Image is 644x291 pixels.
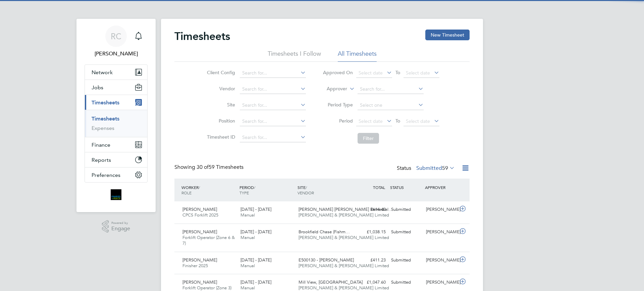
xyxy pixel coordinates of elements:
span: To [393,68,402,77]
span: E500130 - [PERSON_NAME] [299,257,354,263]
span: Finance [92,142,110,148]
div: £411.23 [354,255,388,266]
div: SITE [296,181,354,199]
input: Search for... [358,85,424,94]
label: Vendor [205,86,235,92]
span: / [254,185,255,190]
span: [DATE] - [DATE] [240,257,271,263]
div: Timesheets [85,110,147,137]
label: Timesheet ID [205,134,235,140]
span: Manual [240,263,255,269]
button: Reports [85,152,147,167]
div: Submitted [388,255,423,266]
input: Search for... [240,133,306,142]
span: [PERSON_NAME] & [PERSON_NAME] Limited [299,212,389,218]
div: Showing [174,164,245,171]
input: Search for... [240,68,306,78]
span: / [199,185,200,190]
span: Forklift Operator (Zone 6 & 7) [182,235,235,246]
label: Client Config [205,69,235,76]
button: Preferences [85,167,147,182]
div: [PERSON_NAME] [423,255,458,266]
span: Mill View, [GEOGRAPHIC_DATA] [299,279,363,285]
button: Finance [85,137,147,152]
li: Timesheets I Follow [268,50,321,62]
span: ROLE [181,190,192,195]
input: Search for... [240,101,306,110]
span: To [393,116,402,125]
span: Timesheets [92,99,119,106]
button: Jobs [85,80,147,95]
span: [DATE] - [DATE] [240,229,271,235]
span: Preferences [92,172,120,178]
a: Expenses [92,125,114,131]
div: £1,047.60 [354,277,388,288]
div: Submitted [388,227,423,238]
span: TYPE [239,190,249,195]
span: [PERSON_NAME] [182,229,217,235]
span: [PERSON_NAME] [182,279,217,285]
span: Jobs [92,84,103,91]
span: Engage [111,226,130,232]
span: 59 [442,165,448,172]
label: Position [205,118,235,124]
span: RC [111,32,121,41]
a: Go to home page [85,189,148,200]
input: Select one [358,101,424,110]
span: TOTAL [373,185,385,190]
div: [PERSON_NAME] [423,277,458,288]
label: Period [323,118,353,124]
div: [PERSON_NAME] [423,204,458,215]
label: Approver [317,86,347,92]
img: bromak-logo-retina.png [111,189,121,200]
span: Manual [240,285,255,291]
a: Timesheets [92,115,119,122]
div: £1,038.15 [354,227,388,238]
div: Status [397,164,456,173]
li: All Timesheets [338,50,377,62]
span: Brookfield Chase (Fishm… [299,229,350,235]
span: [PERSON_NAME] & [PERSON_NAME] Limited [299,263,389,269]
label: Period Type [323,102,353,108]
button: Network [85,65,147,80]
label: Approved On [323,69,353,76]
div: Submitted [388,277,423,288]
div: Submitted [388,204,423,215]
button: Filter [358,133,379,144]
span: Select date [359,118,383,124]
div: WORKER [180,181,238,199]
span: VENDOR [298,190,314,195]
span: Network [92,69,113,76]
span: [PERSON_NAME] & [PERSON_NAME] Limited [299,235,389,240]
span: Reports [92,157,111,163]
span: [DATE] - [DATE] [240,279,271,285]
span: 30 of [197,164,209,171]
button: Timesheets [85,95,147,110]
a: Powered byEngage [102,220,130,233]
div: PERIOD [238,181,296,199]
label: Site [205,102,235,108]
span: [PERSON_NAME] & [PERSON_NAME] Limited [299,285,389,291]
div: [PERSON_NAME] [423,227,458,238]
span: Manual [240,235,255,240]
div: STATUS [388,181,423,193]
label: Submitted [416,165,455,172]
div: APPROVER [423,181,458,193]
span: Select date [359,70,383,76]
span: Select date [406,118,430,124]
input: Search for... [240,117,306,126]
a: RC[PERSON_NAME] [85,26,148,58]
span: Forklift Operator (Zone 3) [182,285,231,291]
span: Select date [406,70,430,76]
span: / [306,185,307,190]
h2: Timesheets [174,30,230,43]
span: Powered by [111,220,130,226]
input: Search for... [240,85,306,94]
span: Manual [240,212,255,218]
span: 59 Timesheets [197,164,244,171]
span: [PERSON_NAME] [182,206,217,212]
div: £614.40 [354,204,388,215]
button: New Timesheet [425,30,470,40]
span: [DATE] - [DATE] [240,206,271,212]
span: CPCS Forklift 2025 [182,212,218,218]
